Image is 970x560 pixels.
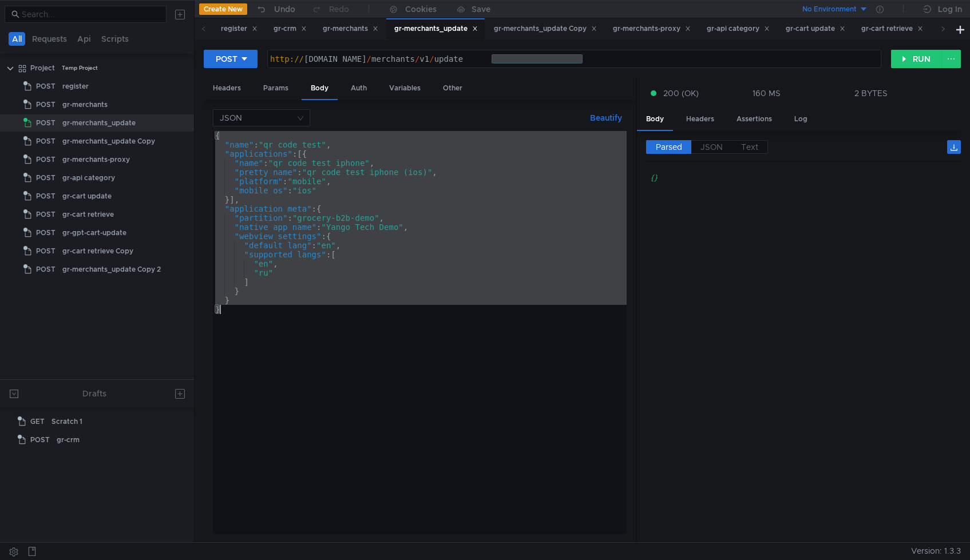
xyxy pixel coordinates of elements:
[30,59,55,77] div: Project
[22,8,160,21] input: Search...
[785,109,817,130] div: Log
[434,78,472,99] div: Other
[741,142,758,152] span: Text
[254,78,298,99] div: Params
[613,23,691,35] div: gr-merchants-proxy
[62,188,112,205] div: gr-cart update
[29,32,70,46] button: Requests
[62,133,155,150] div: gr-merchants_update Copy
[216,53,237,65] div: POST
[199,3,247,15] button: Create New
[342,78,376,99] div: Auth
[62,206,114,223] div: gr-cart retrieve
[323,23,378,35] div: gr-merchants
[36,243,56,260] span: POST
[204,78,250,99] div: Headers
[62,59,98,77] div: Temp Project
[30,431,50,448] span: POST
[62,96,108,113] div: gr-merchants
[394,23,478,35] div: gr-merchants_update
[247,1,303,18] button: Undo
[36,96,56,113] span: POST
[36,78,56,95] span: POST
[911,543,961,559] span: Version: 1.3.3
[62,151,130,168] div: gr-merchants-proxy
[36,188,56,205] span: POST
[204,50,258,68] button: POST
[861,23,923,35] div: gr-cart retrieve
[57,431,80,448] div: gr-crm
[786,23,845,35] div: gr-cart update
[62,114,136,132] div: gr-merchants_update
[494,23,597,35] div: gr-merchants_update Copy
[405,2,437,16] div: Cookies
[36,224,56,241] span: POST
[9,32,25,46] button: All
[36,206,56,223] span: POST
[380,78,430,99] div: Variables
[30,413,45,430] span: GET
[707,23,770,35] div: gr-api category
[656,142,682,152] span: Parsed
[302,78,338,100] div: Body
[62,261,161,278] div: gr-merchants_update Copy 2
[274,23,307,35] div: gr-crm
[62,169,115,186] div: gr-api category
[585,111,627,125] button: Beautify
[663,87,699,100] span: 200 (OK)
[74,32,94,46] button: Api
[677,109,723,130] div: Headers
[82,387,106,400] div: Drafts
[938,2,962,16] div: Log In
[98,32,132,46] button: Scripts
[62,224,126,241] div: gr-gpt-cart-update
[221,23,258,35] div: register
[891,50,942,68] button: RUN
[753,88,781,98] div: 160 MS
[802,4,857,15] div: No Environment
[651,171,945,184] div: {}
[854,88,888,98] div: 2 BYTES
[637,109,673,131] div: Body
[52,413,82,430] div: Scratch 1
[700,142,723,152] span: JSON
[274,2,295,16] div: Undo
[36,133,56,150] span: POST
[472,5,490,13] div: Save
[62,78,89,95] div: register
[36,114,56,132] span: POST
[36,169,56,186] span: POST
[727,109,781,130] div: Assertions
[36,261,56,278] span: POST
[62,243,133,260] div: gr-cart retrieve Copy
[303,1,357,18] button: Redo
[329,2,349,16] div: Redo
[36,151,56,168] span: POST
